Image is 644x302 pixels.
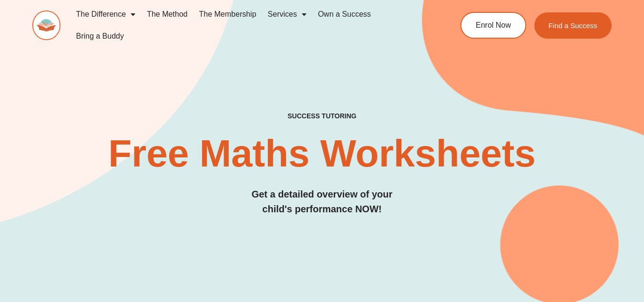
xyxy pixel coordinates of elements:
a: Enrol Now [460,12,526,39]
span: Find a Success [549,22,598,29]
a: The Method [141,3,193,25]
a: The Membership [194,3,262,25]
a: Find a Success [534,12,612,39]
a: Services [262,3,312,25]
h2: Free Maths Worksheets​ [32,135,612,173]
a: The Difference [70,3,141,25]
span: Enrol Now [476,21,511,29]
h4: SUCCESS TUTORING​ [32,112,612,120]
a: Own a Success [312,3,377,25]
h3: Get a detailed overview of your child's performance NOW! [32,187,612,217]
nav: Menu [70,3,427,47]
a: Bring a Buddy [70,25,130,47]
